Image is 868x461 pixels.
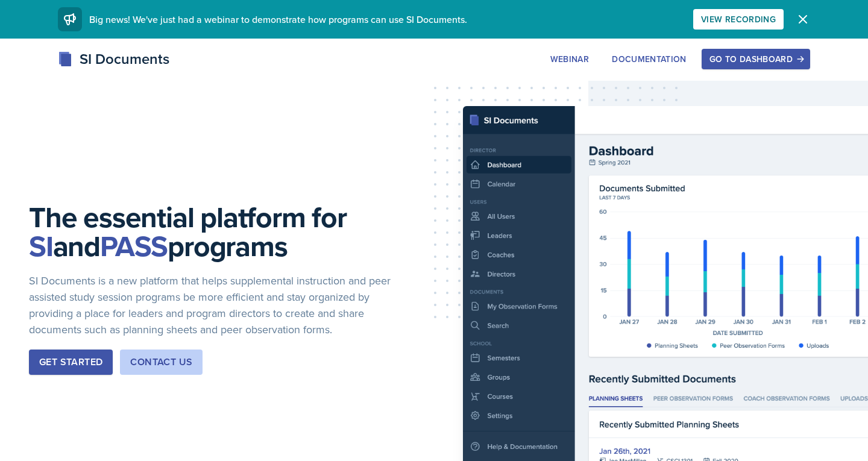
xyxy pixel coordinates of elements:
button: View Recording [693,9,784,30]
div: SI Documents [58,48,169,70]
div: Contact Us [130,355,192,369]
div: Go to Dashboard [709,54,802,64]
button: Webinar [542,49,597,69]
button: Go to Dashboard [702,49,810,69]
div: Get Started [39,355,102,369]
button: Get Started [29,350,113,375]
div: Webinar [550,54,589,64]
button: Contact Us [120,350,203,375]
div: Documentation [612,54,687,64]
button: Documentation [604,49,694,69]
div: View Recording [701,14,776,24]
span: Big news! We've just had a webinar to demonstrate how programs can use SI Documents. [89,13,467,26]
